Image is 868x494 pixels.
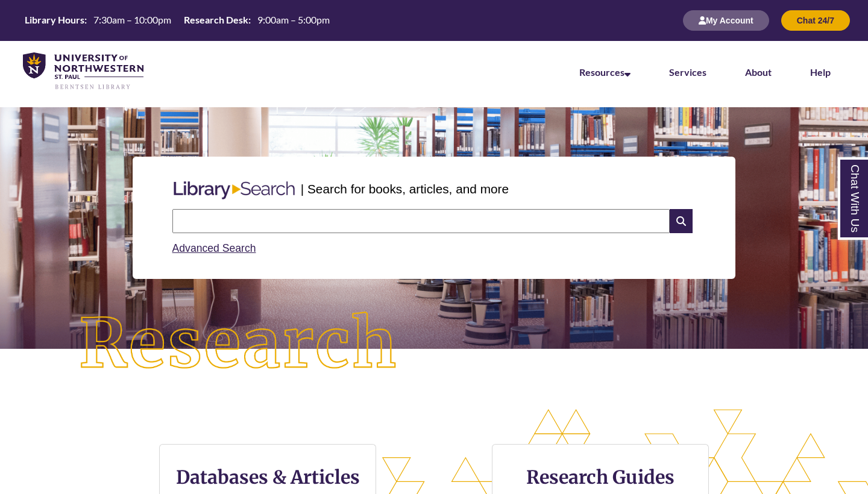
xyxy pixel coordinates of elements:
span: 9:00am – 5:00pm [257,14,330,25]
a: Resources [579,66,631,78]
button: Chat 24/7 [781,10,850,31]
i: Search [670,209,693,233]
img: Libary Search [168,177,301,204]
a: Chat 24/7 [781,15,850,25]
h3: Research Guides [502,466,699,489]
a: Advanced Search [172,242,256,254]
img: UNWSP Library Logo [23,52,143,90]
button: My Account [683,10,769,31]
a: Hours Today [20,13,335,28]
th: Library Hours: [20,13,89,27]
a: My Account [683,15,769,25]
h3: Databases & Articles [169,466,366,489]
img: Research [43,277,434,412]
span: 7:30am – 10:00pm [93,14,171,25]
th: Research Desk: [179,13,253,27]
a: Services [669,66,706,78]
p: | Search for books, articles, and more [301,180,509,198]
table: Hours Today [20,13,335,27]
a: Help [810,66,831,78]
a: About [745,66,772,78]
